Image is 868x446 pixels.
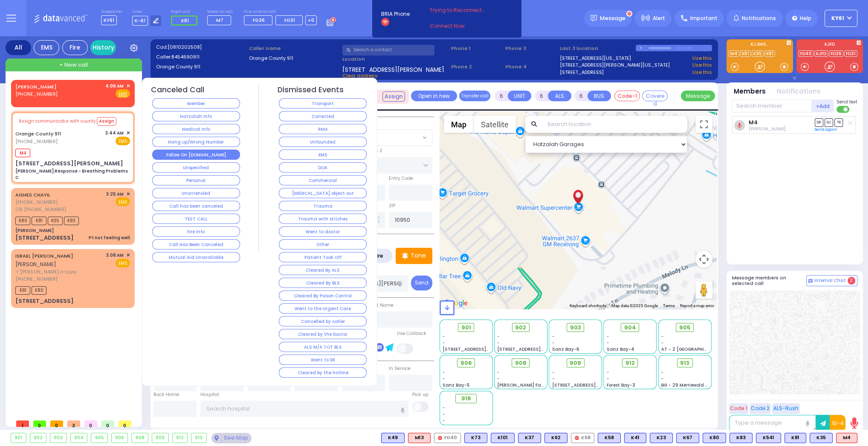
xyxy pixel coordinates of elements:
button: TEST CALL [152,214,240,224]
div: BLS [729,433,752,443]
div: - [443,411,489,417]
a: FD36 [829,50,843,57]
u: EMS [119,91,127,97]
span: - [497,369,500,376]
a: M4 [749,119,758,126]
span: - [443,369,445,376]
span: [STREET_ADDRESS][PERSON_NAME] [342,65,444,72]
button: Members [734,87,766,97]
div: BLS [518,433,541,443]
button: Transport [279,98,367,109]
a: Orange County 911 [15,130,61,137]
span: Message [600,14,625,23]
span: 4:06 AM [105,83,124,89]
span: BG - 29 Merriewold S. [661,382,709,388]
div: 902 [30,433,46,443]
div: BLS [464,433,487,443]
div: K541 [756,433,781,443]
span: Forest Bay-3 [607,382,635,388]
a: [STREET_ADDRESS] [560,69,604,76]
div: EMS [34,40,59,55]
span: M7 [216,17,223,23]
span: Notifications [742,15,776,22]
div: 912 [173,433,188,443]
div: BLS [381,433,405,443]
button: BUS [587,91,611,101]
button: Follow On [DOMAIN_NAME] [152,150,240,160]
span: K81 [181,17,189,24]
span: 901 [461,323,471,332]
a: FD40 [799,50,813,57]
div: K49 [381,433,405,443]
button: Mutual Aid Unavailable [152,252,240,262]
div: K41 [624,433,646,443]
label: Use Callback [397,330,426,337]
a: [PERSON_NAME] [15,83,57,90]
span: KY61 [831,15,844,22]
label: ZIP [389,202,395,209]
span: [PHONE_NUMBER] [15,91,58,97]
div: 908 [132,433,148,443]
a: Use this [692,69,712,76]
div: 913 [191,433,206,443]
span: Phone 2 [451,63,503,70]
div: [PERSON_NAME] Response - Breathing Problems C [15,168,130,181]
span: Clear address [342,72,378,79]
span: 3:25 AM [106,191,124,197]
button: Code 2 [749,403,771,414]
div: 904 [71,433,87,443]
p: Tone [411,251,426,260]
label: Orange County 911 [156,63,246,70]
a: K61 [740,50,751,57]
a: Use this [692,62,712,69]
label: Back Home [153,391,179,398]
span: [PERSON_NAME] Farm [497,382,547,388]
label: Fire units on call [244,9,317,15]
a: Send again [815,127,837,132]
span: 912 [625,359,635,367]
div: K35 [810,433,833,443]
span: +0 [308,17,314,23]
span: BRIA Phone [381,10,410,18]
button: Unfounded [279,137,367,147]
span: ר' [PERSON_NAME] שענברוין [15,268,103,276]
button: ALS-Rush [772,403,800,414]
button: Cleared by the Doctor [279,329,367,339]
div: K101 [491,433,515,443]
a: AISHES CHAYIL [15,191,50,198]
button: Assign [382,91,405,102]
button: Show satellite imagery [474,116,516,133]
button: Other [279,239,367,249]
button: Call Has Been Canceled [152,239,240,249]
a: FD31 [844,50,857,57]
button: Code 1 [729,403,748,414]
span: - [552,376,555,382]
div: Fire [62,40,88,55]
label: Night unit [171,9,200,15]
span: CB: [PHONE_NUMBER] [15,206,66,213]
a: Connect Now [430,22,497,30]
div: BLS [624,433,646,443]
div: K37 [518,433,541,443]
span: SECTION 5 [342,129,432,146]
label: KJFD [796,42,863,48]
button: Hatzalah Info [152,111,240,121]
button: ALS [548,91,571,101]
span: EMS [116,197,130,206]
span: 918 [461,394,471,403]
span: 0 [101,420,114,427]
span: - [661,369,664,376]
span: K35 [48,217,63,225]
span: DR [815,118,823,126]
a: K81 [764,50,775,57]
a: [STREET_ADDRESS][PERSON_NAME][US_STATE] [560,62,670,69]
span: M4 [15,149,30,157]
span: FD31 [284,17,295,23]
span: 908 [515,359,527,367]
span: - [607,333,609,340]
span: Sanz Bay-5 [443,382,470,388]
h4: Dismissed Events [278,85,344,94]
button: Cancelled by caller [279,316,367,326]
span: - [497,333,500,340]
span: K-61 [132,16,148,26]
